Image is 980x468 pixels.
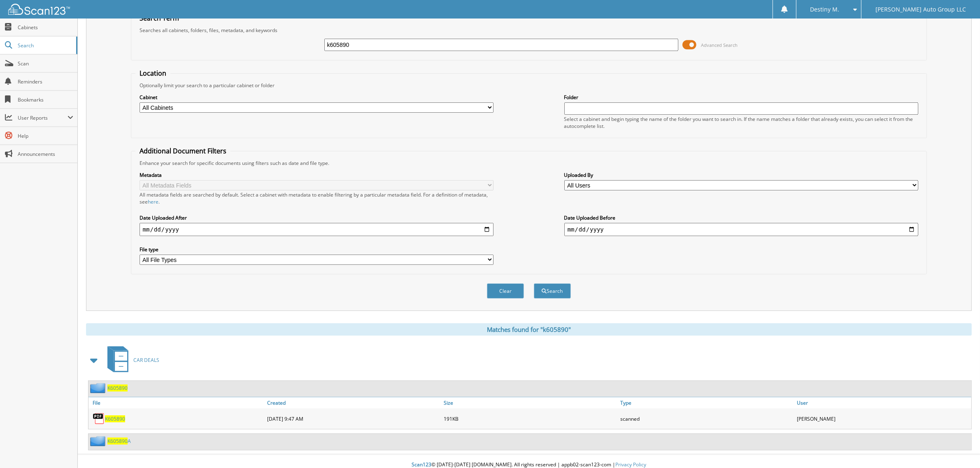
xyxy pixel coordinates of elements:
a: Size [442,397,618,408]
label: Folder [564,94,919,101]
a: Privacy Policy [615,461,646,468]
a: CAR DEALS [102,344,159,376]
label: Cabinet [140,94,494,101]
span: Scan [18,60,73,67]
span: Search [18,42,72,49]
label: Date Uploaded After [140,214,494,221]
span: CAR DEALS [133,357,159,364]
button: Clear [487,283,524,299]
div: All metadata fields are searched by default. Select a cabinet with metadata to enable filtering b... [140,191,494,205]
img: folder2.png [90,383,107,393]
div: Optionally limit your search to a particular cabinet or folder [135,82,923,89]
div: Select a cabinet and begin typing the name of the folder you want to search in. If the name match... [564,116,919,130]
span: Advanced Search [701,42,738,48]
button: Search [534,283,571,299]
span: [PERSON_NAME] Auto Group LLC [875,7,966,12]
span: K605890 [107,438,128,445]
span: Reminders [18,78,73,85]
div: Matches found for "k605890" [86,323,972,336]
img: PDF.png [93,412,105,425]
span: Scan123 [412,461,431,468]
span: Cabinets [18,24,73,31]
label: Metadata [140,171,494,178]
legend: Additional Document Filters [135,146,230,155]
a: here [148,198,158,205]
span: User Reports [18,114,68,121]
span: Help [18,132,73,139]
div: 191KB [442,410,618,427]
input: start [140,223,494,236]
div: [PERSON_NAME] [795,410,971,427]
div: Enhance your search for specific documents using filters such as date and file type. [135,160,923,167]
a: Type [618,397,795,408]
a: User [795,397,971,408]
label: Uploaded By [564,171,919,178]
img: folder2.png [90,436,107,446]
a: K605890 [107,385,128,392]
div: Searches all cabinets, folders, files, metadata, and keywords [135,27,923,34]
input: end [564,223,919,236]
span: Bookmarks [18,96,73,103]
a: File [88,397,265,408]
span: Announcements [18,151,73,158]
a: Created [265,397,442,408]
label: Date Uploaded Before [564,214,919,221]
label: File type [140,246,494,253]
a: K605890A [107,438,131,445]
div: scanned [618,410,795,427]
legend: Location [135,69,170,78]
img: scan123-logo-white.svg [8,4,70,15]
div: [DATE] 9:47 AM [265,410,442,427]
span: Destiny M. [810,7,840,12]
a: K605890 [105,415,125,422]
